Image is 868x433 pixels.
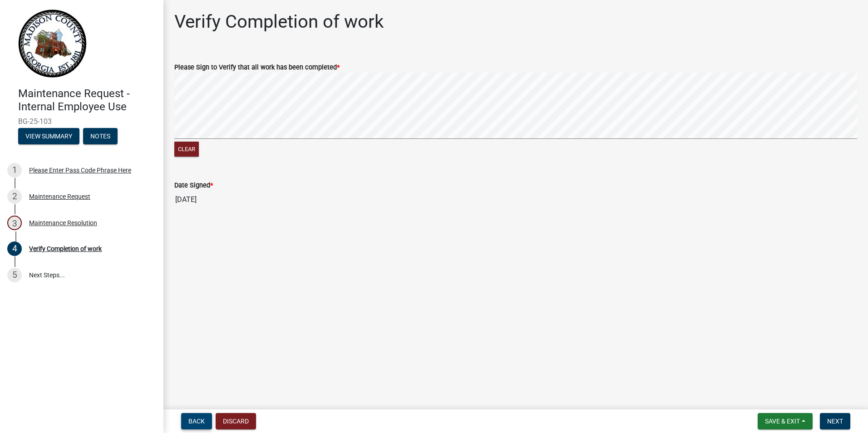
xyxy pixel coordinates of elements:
[29,246,102,252] div: Verify Completion of work
[18,117,145,126] span: BG-25-103
[7,268,22,282] div: 5
[83,128,118,144] button: Notes
[758,413,813,429] button: Save & Exit
[765,418,800,425] span: Save & Exit
[174,142,199,157] button: Clear
[18,87,156,113] h4: Maintenance Request - Internal Employee Use
[7,189,22,204] div: 2
[827,418,843,425] span: Next
[188,418,205,425] span: Back
[83,133,118,140] wm-modal-confirm: Notes
[29,220,97,226] div: Maintenance Resolution
[820,413,850,429] button: Next
[174,182,213,189] label: Date Signed
[18,128,79,144] button: View Summary
[216,413,256,429] button: Discard
[29,193,90,200] div: Maintenance Request
[7,163,22,177] div: 1
[181,413,212,429] button: Back
[7,241,22,256] div: 4
[174,11,384,33] h1: Verify Completion of work
[18,10,87,78] img: Madison County, Georgia
[18,133,79,140] wm-modal-confirm: Summary
[7,216,22,230] div: 3
[29,167,131,173] div: Please Enter Pass Code Phrase Here
[174,64,340,71] label: Please Sign to Verify that all work has been completed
